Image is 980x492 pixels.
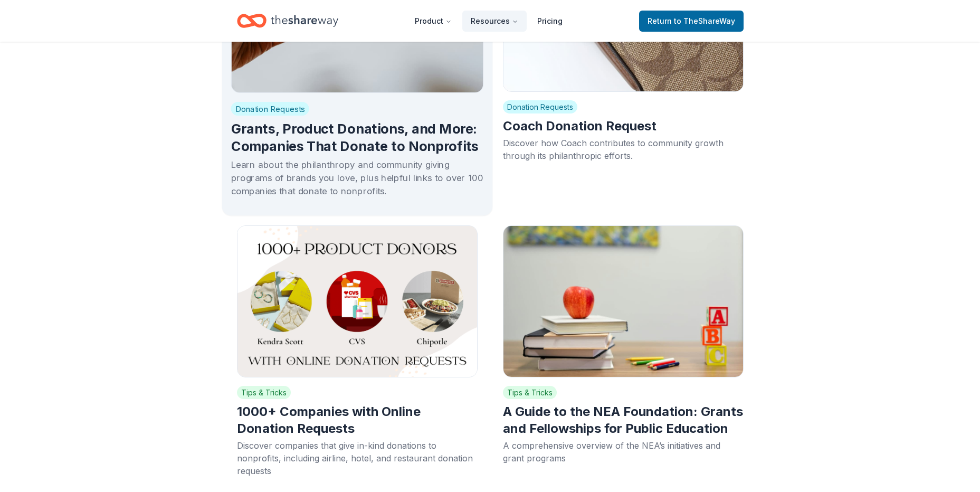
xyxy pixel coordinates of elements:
[237,8,338,33] a: Home
[648,15,735,27] span: Return
[462,11,527,32] button: Resources
[503,118,744,135] h2: Coach Donation Request
[529,11,571,32] a: Pricing
[503,386,557,399] span: Tips & Tricks
[237,403,478,437] h2: 1000+ Companies with Online Donation Requests
[503,100,577,113] span: Donation Requests
[406,8,571,33] nav: Main
[674,16,735,25] span: to TheShareWay
[231,120,483,156] h2: Grants, Product Donations, and More: Companies That Donate to Nonprofits
[237,386,291,399] span: Tips & Tricks
[406,11,460,32] button: Product
[503,403,744,437] h2: A Guide to the NEA Foundation: Grants and Fellowships for Public Education
[237,439,478,477] div: Discover companies that give in-kind donations to nonprofits, including airline, hotel, and resta...
[237,225,478,377] img: Cover photo for blog post
[231,158,483,198] div: Learn about the philanthropy and community giving programs of brands you love, plus helpful links...
[503,225,744,377] img: Cover photo for blog post
[639,11,744,32] a: Returnto TheShareWay
[503,439,744,465] div: A comprehensive overview of the NEA’s initiatives and grant programs
[231,102,309,116] span: Donation Requests
[503,137,744,162] div: Discover how Coach contributes to community growth through its philanthropic efforts.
